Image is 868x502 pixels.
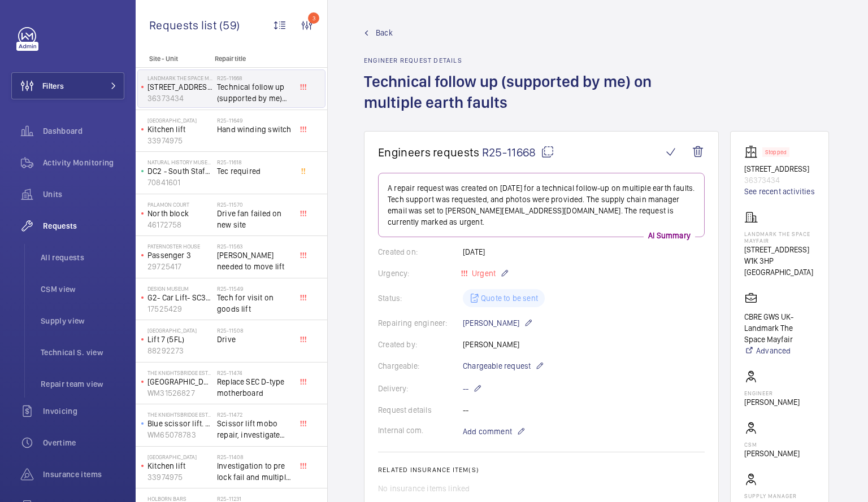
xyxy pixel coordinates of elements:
[217,334,292,345] span: Drive
[463,316,533,330] p: [PERSON_NAME]
[217,117,292,124] h2: R25-11649
[217,250,292,272] span: [PERSON_NAME] needed to move lift
[217,201,292,208] h2: R25-11570
[147,250,212,261] p: Passenger 3
[147,243,212,250] p: Paternoster House
[215,55,289,63] p: Repair title
[217,376,292,399] span: Replace SEC D-type motherboard
[42,80,64,91] span: Filters
[744,345,815,356] a: Advanced
[217,124,292,135] span: Hand winding switch
[147,345,212,356] p: 88292273
[147,75,212,81] p: Landmark The Space Mayfair
[217,243,292,250] h2: R25-11563
[217,292,292,315] span: Tech for visit on goods lift
[43,157,124,168] span: Activity Monitoring
[147,208,212,219] p: North block
[147,165,212,177] p: DC2 - South Staff SP/L/05
[364,56,719,64] h2: Engineer request details
[217,495,292,502] h2: R25-11231
[388,182,695,228] p: A repair request was created on [DATE] for a technical follow-up on multiple earth faults. Tech s...
[463,360,531,372] span: Chargeable request
[744,311,815,345] p: CBRE GWS UK- Landmark The Space Mayfair
[217,159,292,165] h2: R25-11618
[147,376,212,387] p: [GEOGRAPHIC_DATA]
[43,469,124,480] span: Insurance items
[644,230,695,241] p: AI Summary
[217,327,292,334] h2: R25-11508
[41,283,124,295] span: CSM view
[744,255,815,278] p: W1K 3HP [GEOGRAPHIC_DATA]
[744,244,815,255] p: [STREET_ADDRESS]
[147,453,212,460] p: [GEOGRAPHIC_DATA]
[147,177,212,188] p: 70841601
[147,472,212,483] p: 33974975
[744,174,815,186] p: 36373434
[364,71,719,131] h1: Technical follow up (supported by me) on multiple earth faults
[217,411,292,418] h2: R25-11472
[147,429,212,440] p: WM65078783
[482,145,554,159] span: R25-11668
[147,81,212,93] p: [STREET_ADDRESS]
[470,269,496,278] span: Urgent
[41,347,124,358] span: Technical S. view
[147,327,212,334] p: [GEOGRAPHIC_DATA]
[147,159,212,165] p: Natural History Museum
[147,387,212,399] p: WM31526827
[376,27,393,38] span: Back
[43,220,124,232] span: Requests
[378,145,480,159] span: Engineers requests
[217,460,292,483] span: Investigation to pre lock fail and multiple lift fails
[217,369,292,376] h2: R25-11474
[41,315,124,326] span: Supply view
[41,378,124,390] span: Repair team view
[43,125,124,137] span: Dashboard
[147,411,212,418] p: The Knightsbridge Estate
[147,369,212,376] p: The Knightsbridge Estate
[744,230,815,244] p: Landmark The Space Mayfair
[217,208,292,230] span: Drive fan failed on new site
[217,418,292,440] span: Scissor lift mobo repair, investigate with set of drawings
[41,252,124,263] span: All requests
[147,495,212,502] p: Holborn Bars
[217,165,292,177] span: Tec required
[217,75,292,81] h2: R25-11668
[147,117,212,124] p: [GEOGRAPHIC_DATA]
[43,405,124,417] span: Invoicing
[147,261,212,272] p: 29725417
[744,163,815,174] p: [STREET_ADDRESS]
[147,135,212,146] p: 33974975
[744,448,800,459] p: [PERSON_NAME]
[217,81,292,104] span: Technical follow up (supported by me) on multiple earth faults
[378,466,705,474] h2: Related insurance item(s)
[147,201,212,208] p: Palamon Court
[147,93,212,104] p: 36373434
[147,460,212,472] p: Kitchen lift
[765,150,787,154] p: Stopped
[147,303,212,315] p: 17525429
[147,418,212,429] p: Blue scissor lift. service yard 404396
[744,390,800,396] p: Engineer
[43,437,124,448] span: Overtime
[744,396,800,408] p: [PERSON_NAME]
[744,441,800,448] p: CSM
[147,285,212,292] p: Design Museum
[463,426,512,437] span: Add comment
[744,492,815,499] p: Supply manager
[217,285,292,292] h2: R25-11549
[147,292,212,303] p: G2- Car Lift- SC38738
[149,18,219,32] span: Requests list
[11,72,124,99] button: Filters
[217,453,292,460] h2: R25-11408
[744,186,815,197] a: See recent activities
[744,145,762,159] img: elevator.svg
[136,55,210,63] p: Site - Unit
[147,219,212,230] p: 46172758
[147,124,212,135] p: Kitchen lift
[43,189,124,200] span: Units
[147,334,212,345] p: Lift 7 (5FL)
[463,382,482,395] p: --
